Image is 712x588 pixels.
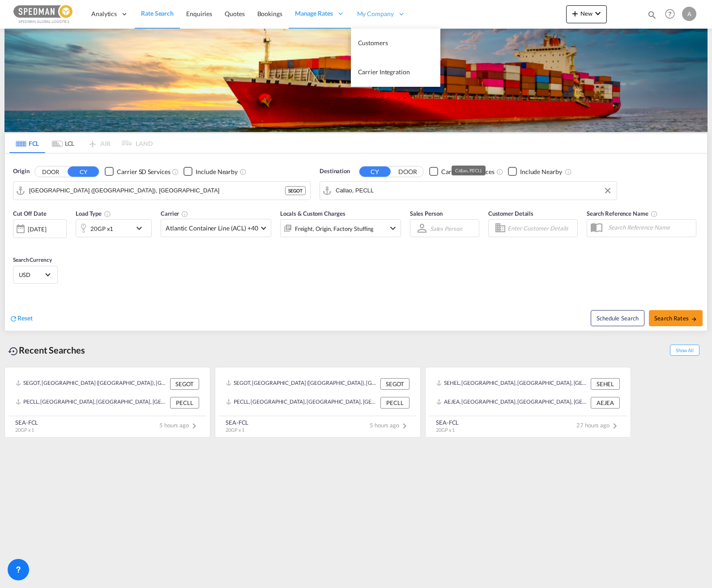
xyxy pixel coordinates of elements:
md-checkbox: Checkbox No Ink [508,167,562,176]
button: CY [359,166,391,177]
div: A [682,7,696,21]
div: 20GP x1icon-chevron-down [76,219,152,237]
md-icon: icon-chevron-down [388,223,398,234]
input: Search by Port [29,184,285,197]
md-icon: icon-chevron-right [610,421,620,431]
md-icon: icon-backup-restore [8,346,19,357]
md-icon: Unchecked: Ignores neighbouring ports when fetching rates.Checked : Includes neighbouring ports w... [239,168,247,175]
md-icon: icon-arrow-right [691,316,697,322]
span: Help [662,6,678,21]
div: SEGOT, Gothenburg (Goteborg), Sweden, Northern Europe, Europe [16,378,168,390]
span: Cut Off Date [13,210,47,217]
span: Bookings [257,10,282,17]
div: SEGOT, Gothenburg (Goteborg), Sweden, Northern Europe, Europe [226,378,378,390]
div: Help [662,6,682,22]
a: Customers [351,29,440,58]
md-icon: icon-chevron-down [134,223,149,234]
div: SEGOT [380,378,409,390]
span: 20GP x 1 [436,427,455,433]
span: 5 hours ago [370,422,410,429]
md-tab-item: LCL [45,133,81,153]
img: c12ca350ff1b11efb6b291369744d907.png [13,4,74,24]
div: Include Nearby [196,167,238,176]
span: New [570,10,603,17]
md-icon: icon-information-outline [104,210,111,217]
div: Freight Origin Factory Stuffingicon-chevron-down [280,219,401,237]
md-select: Select Currency: $ USDUnited States Dollar [18,268,53,281]
md-icon: Unchecked: Ignores neighbouring ports when fetching rates.Checked : Includes neighbouring ports w... [565,168,572,175]
span: Search Currency [13,256,52,263]
div: Recent Searches [4,340,89,360]
md-checkbox: Checkbox No Ink [105,167,170,176]
span: Analytics [91,9,117,18]
span: Carrier Integration [358,68,410,76]
button: DOOR [392,166,423,177]
span: Rate Search [141,9,174,17]
md-icon: Unchecked: Search for CY (Container Yard) services for all selected carriers.Checked : Search for... [496,168,503,175]
div: [DATE] [13,219,67,238]
md-icon: icon-refresh [9,315,17,323]
span: Load Type [76,210,111,217]
div: Freight Origin Factory Stuffing [295,222,374,235]
span: Origin [13,167,29,176]
span: 20GP x 1 [226,427,244,433]
button: Note: By default Schedule search will only considerorigin ports, destination ports and cut off da... [591,310,644,326]
button: CY [68,166,99,177]
span: Show All [670,345,699,356]
md-icon: icon-chevron-down [593,8,603,19]
div: SEHEL [591,378,620,390]
div: icon-refreshReset [9,314,33,324]
md-icon: Unchecked: Search for CY (Container Yard) services for all selected carriers.Checked : Search for... [172,168,179,175]
span: Search Rates [654,315,697,322]
span: 5 hours ago [159,422,200,429]
div: PECLL, Callao, Peru, South America, Americas [16,397,168,409]
input: Enter Customer Details [507,222,575,235]
div: PECLL, Callao, Peru, South America, Americas [226,397,378,409]
div: AEJEA, Jebel Ali, United Arab Emirates, Middle East, Middle East [436,397,588,409]
span: 20GP x 1 [15,427,34,433]
md-checkbox: Checkbox No Ink [429,167,495,176]
span: Manage Rates [295,9,333,18]
div: SEA-FCL [436,418,459,426]
div: [DATE] [28,225,46,233]
span: 27 hours ago [576,422,620,429]
md-tab-item: FCL [9,133,45,153]
md-pagination-wrapper: Use the left and right arrow keys to navigate between tabs [9,133,153,153]
md-icon: icon-chevron-right [399,421,410,431]
md-icon: icon-magnify [647,10,657,20]
span: Quotes [225,10,244,17]
md-datepicker: Select [13,237,20,249]
div: 20GP x1 [90,222,113,235]
button: DOOR [35,166,66,177]
input: Search Reference Name [604,221,696,234]
recent-search-card: SEGOT, [GEOGRAPHIC_DATA] ([GEOGRAPHIC_DATA]), [GEOGRAPHIC_DATA], [GEOGRAPHIC_DATA], [GEOGRAPHIC_D... [215,367,421,438]
md-icon: The selected Trucker/Carrierwill be displayed in the rate results If the rates are from another f... [181,210,188,217]
button: Clear Input [601,184,614,197]
span: My Company [357,9,394,18]
div: AEJEA [591,397,620,409]
md-input-container: Gothenburg (Goteborg), SEGOT [13,182,310,200]
div: icon-magnify [647,10,657,23]
md-input-container: Callao, PECLL [320,182,617,200]
div: SEGOT [170,378,199,390]
div: Origin DOOR CY Checkbox No InkUnchecked: Search for CY (Container Yard) services for all selected... [5,153,707,331]
div: Callao, PECLL [455,166,482,175]
div: Carrier SD Services [117,167,170,176]
span: Atlantic Container Line (ACL) +40 [166,224,258,233]
input: Search by Port [336,184,612,197]
md-select: Sales Person [429,222,463,235]
span: Reset [17,314,33,322]
button: icon-plus 400-fgNewicon-chevron-down [566,5,607,23]
span: Enquiries [186,10,212,17]
button: Search Ratesicon-arrow-right [649,310,703,326]
span: Locals & Custom Charges [280,210,345,217]
div: PECLL [380,397,409,409]
md-checkbox: Checkbox No Ink [183,167,238,176]
div: PECLL [170,397,199,409]
span: Customers [358,39,388,47]
div: SEGOT [285,186,306,195]
recent-search-card: SEHEL, [GEOGRAPHIC_DATA], [GEOGRAPHIC_DATA], [GEOGRAPHIC_DATA], [GEOGRAPHIC_DATA] SEHELAEJEA, [GE... [425,367,631,438]
div: SEHEL, Helsingborg, Sweden, Northern Europe, Europe [436,378,588,390]
span: USD [19,271,44,279]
